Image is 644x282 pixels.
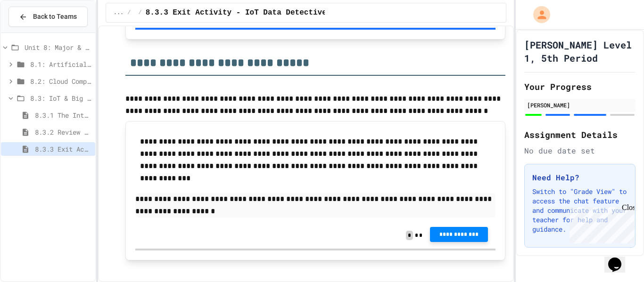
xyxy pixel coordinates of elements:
h3: Need Help? [532,172,627,183]
h2: Your Progress [524,80,636,93]
span: Unit 8: Major & Emerging Technologies [25,42,91,52]
h1: [PERSON_NAME] Level 1, 5th Period [524,38,636,64]
span: 8.3.2 Review - The Internet of Things and Big Data [35,127,91,137]
iframe: chat widget [566,203,635,243]
span: ... [114,9,124,16]
div: Chat with us now!Close [4,4,65,60]
p: Switch to "Grade View" to access the chat feature and communicate with your teacher for help and ... [532,187,627,234]
div: My Account [523,4,553,25]
div: No due date set [524,145,636,156]
span: 8.3.1 The Internet of Things and Big Data: Our Connected Digital World [35,110,91,120]
span: 8.3.3 Exit Activity - IoT Data Detective Challenge [35,144,91,154]
span: Back to Teams [33,12,77,22]
span: / [127,9,131,16]
button: Back to Teams [8,7,88,27]
span: 8.1: Artificial Intelligence Basics [30,59,91,69]
div: [PERSON_NAME] [527,101,633,109]
span: 8.3: IoT & Big Data [30,93,91,103]
h2: Assignment Details [524,128,636,141]
span: 8.2: Cloud Computing [30,76,91,86]
iframe: chat widget [604,244,635,273]
span: / [139,9,142,16]
span: 8.3.3 Exit Activity - IoT Data Detective Challenge [146,7,372,18]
